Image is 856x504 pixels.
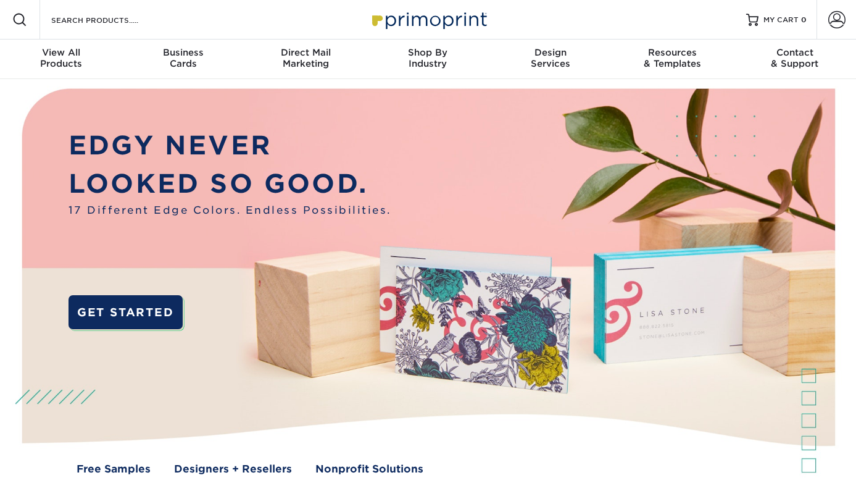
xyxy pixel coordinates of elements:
[367,47,489,58] span: Shop By
[612,47,734,69] div: & Templates
[174,461,292,477] a: Designers + Resellers
[122,47,244,58] span: Business
[50,12,170,27] input: SEARCH PRODUCTS.....
[734,40,856,79] a: Contact& Support
[244,47,367,69] div: Marketing
[122,40,244,79] a: BusinessCards
[315,461,423,477] a: Nonprofit Solutions
[77,461,151,477] a: Free Samples
[69,203,391,218] span: 17 Different Edge Colors. Endless Possibilities.
[69,126,391,164] p: EDGY NEVER
[489,40,612,79] a: DesignServices
[612,47,734,58] span: Resources
[244,40,367,79] a: Direct MailMarketing
[367,6,490,33] img: Primoprint
[612,40,734,79] a: Resources& Templates
[734,47,856,58] span: Contact
[244,47,367,58] span: Direct Mail
[122,47,244,69] div: Cards
[489,47,612,69] div: Services
[763,15,799,25] span: MY CART
[69,295,183,329] a: GET STARTED
[489,47,612,58] span: Design
[367,40,489,79] a: Shop ByIndustry
[734,47,856,69] div: & Support
[367,47,489,69] div: Industry
[69,164,391,203] p: LOOKED SO GOOD.
[801,15,807,24] span: 0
